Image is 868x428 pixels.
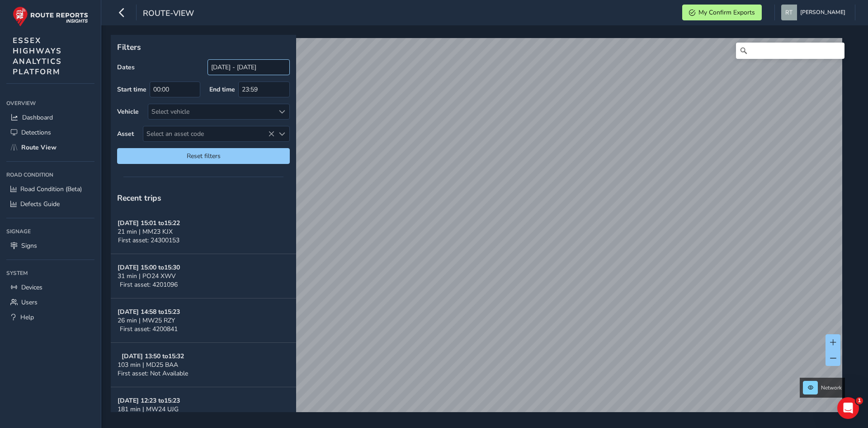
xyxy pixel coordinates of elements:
[6,140,94,155] a: Route View
[118,396,180,405] strong: [DATE] 12:23 to 15:23
[6,110,94,125] a: Dashboard
[111,210,296,254] button: [DATE] 15:01 to15:2221 min | MM23 KJXFirst asset: 24300153
[117,41,290,53] p: Filters
[22,113,53,122] span: Dashboard
[6,295,94,310] a: Users
[124,152,283,160] span: Reset filters
[111,343,296,387] button: [DATE] 13:50 to15:32103 min | MD25 BAAFirst asset: Not Available
[21,143,57,152] span: Route View
[821,384,842,391] span: Network
[20,200,60,208] span: Defects Guide
[118,369,188,378] span: First asset: Not Available
[117,192,161,203] span: Recent trips
[736,43,844,59] input: Search
[274,126,289,141] div: Select an asset code
[118,236,179,245] span: First asset: 24300153
[6,96,94,110] div: Overview
[118,316,175,325] span: 26 min | MW25 RZY
[6,182,94,197] a: Road Condition (Beta)
[118,308,180,316] strong: [DATE] 14:58 to 15:23
[698,8,755,17] span: My Confirm Exports
[6,238,94,253] a: Signs
[117,130,134,138] label: Asset
[21,128,51,137] span: Detections
[120,325,178,333] span: First asset: 4200841
[6,310,94,325] a: Help
[6,280,94,295] a: Devices
[13,35,62,77] span: ESSEX HIGHWAYS ANALYTICS PLATFORM
[13,6,88,27] img: rr logo
[21,298,38,307] span: Users
[800,5,845,20] span: [PERSON_NAME]
[6,168,94,182] div: Road Condition
[837,397,859,419] iframe: Intercom live chat
[117,85,146,94] label: Start time
[781,5,849,20] button: [PERSON_NAME]
[6,125,94,140] a: Detections
[6,197,94,212] a: Defects Guide
[856,397,863,404] span: 1
[143,8,194,20] span: route-view
[148,104,274,119] div: Select vehicle
[209,85,235,94] label: End time
[20,313,34,322] span: Help
[117,148,290,164] button: Reset filters
[122,352,184,361] strong: [DATE] 13:50 to 15:32
[118,272,176,280] span: 31 min | PO24 XWV
[118,405,179,414] span: 181 min | MW24 UJG
[781,5,797,20] img: diamond-layout
[114,38,842,423] canvas: Map
[6,225,94,238] div: Signage
[21,283,42,292] span: Devices
[118,263,180,272] strong: [DATE] 15:00 to 15:30
[20,185,82,193] span: Road Condition (Beta)
[111,298,296,343] button: [DATE] 14:58 to15:2326 min | MW25 RZYFirst asset: 4200841
[682,5,762,20] button: My Confirm Exports
[111,254,296,298] button: [DATE] 15:00 to15:3031 min | PO24 XWVFirst asset: 4201096
[118,219,180,227] strong: [DATE] 15:01 to 15:22
[120,280,178,289] span: First asset: 4201096
[118,361,178,369] span: 103 min | MD25 BAA
[118,227,173,236] span: 21 min | MM23 KJX
[117,63,135,72] label: Dates
[117,107,139,116] label: Vehicle
[143,126,274,141] span: Select an asset code
[6,266,94,280] div: System
[21,241,37,250] span: Signs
